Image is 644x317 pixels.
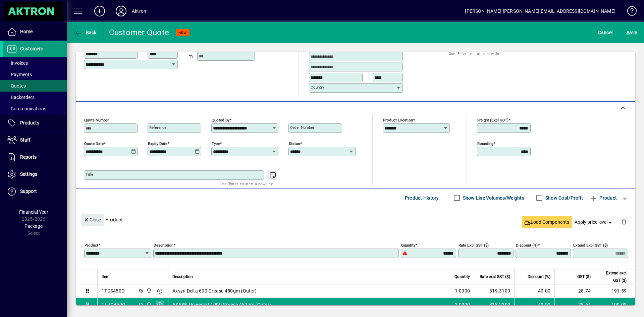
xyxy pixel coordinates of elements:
span: Close [84,214,101,225]
button: Delete [616,214,632,230]
button: Product [586,192,620,204]
div: Aktron [132,6,146,16]
span: Load Components [525,219,569,226]
span: Axsyn Delta 600 Grease 450gm (Outer) [172,287,257,294]
span: S [627,30,629,35]
span: Central [145,301,152,308]
button: Back [72,27,98,39]
mat-label: Freight (excl GST) [477,117,508,122]
button: Profile [110,5,132,17]
div: 319.3100 [478,287,510,294]
mat-label: Quantity [401,243,415,247]
button: Close [81,214,104,226]
span: Products [20,120,39,125]
a: Reports [3,149,67,166]
a: Home [3,23,67,40]
span: Product [590,193,617,203]
span: Reports [20,154,37,160]
a: Support [3,183,67,200]
div: Product [76,207,635,232]
div: 1TDS450O [102,287,125,294]
td: 40.00 [514,298,554,311]
span: Apply price level [575,219,613,226]
a: Quotes [3,80,67,92]
td: 28.74 [554,284,595,298]
a: Communications [3,103,67,114]
mat-label: Expiry date [148,141,167,146]
label: Show Line Volumes/Weights [462,195,524,201]
td: 40.00 [514,284,554,298]
a: Staff [3,132,67,149]
span: ave [627,27,637,38]
div: 318.2200 [478,301,510,308]
div: Customer Quote [109,27,169,38]
label: Show Cost/Profit [544,195,583,201]
span: Package [24,223,43,229]
button: Apply price level [572,216,616,228]
app-page-header-button: Delete [616,219,632,225]
span: Product History [405,193,439,203]
span: Description [172,273,193,280]
td: 190.93 [595,298,635,311]
span: Financial Year [19,209,48,215]
span: Back [74,30,97,35]
mat-label: Country [311,85,324,90]
span: Communications [7,106,46,111]
button: Product History [402,192,442,204]
button: Save [625,27,639,39]
span: AXSYN Powercat 1000 Grease 450gm (Outer) [172,301,271,308]
div: 1TPO450O [102,301,125,308]
button: Cancel [596,27,614,39]
a: Invoices [3,57,67,69]
a: Products [3,115,67,131]
mat-label: Quote number [84,117,109,122]
mat-label: Reference [149,125,166,130]
span: Item [102,273,110,280]
button: Load Components [522,216,572,228]
span: Discount (%) [528,273,550,280]
span: 1.0000 [455,287,470,294]
a: Payments [3,69,67,80]
span: Extend excl GST ($) [599,269,627,284]
span: Support [20,189,37,194]
span: Backorders [7,95,35,100]
span: Staff [20,137,31,143]
app-page-header-button: Close [79,216,105,222]
mat-label: Product [85,243,98,247]
mat-hint: Use 'Enter' to start a new line [220,180,273,188]
mat-label: Rate excl GST ($) [459,243,489,247]
a: Settings [3,166,67,183]
td: 191.59 [595,284,635,298]
mat-hint: Use 'Enter' to start a new line [449,50,501,57]
mat-label: Type [212,141,220,146]
span: GST ($) [577,273,591,280]
span: Payments [7,72,32,77]
span: NEW [178,31,187,35]
span: 1.0000 [455,301,470,308]
mat-label: Discount (%) [516,243,538,247]
td: 28.64 [554,298,595,311]
span: Cancel [598,27,613,38]
mat-label: Quoted by [212,117,229,122]
span: Quantity [454,273,470,280]
span: Central [145,287,152,295]
span: Invoices [7,60,28,66]
mat-label: Order number [290,125,314,130]
span: Quotes [7,83,26,89]
mat-label: Status [289,141,300,146]
mat-label: Description [154,243,173,247]
mat-label: Rounding [477,141,493,146]
app-page-header-button: Back [67,27,104,39]
div: [PERSON_NAME] [PERSON_NAME][EMAIL_ADDRESS][DOMAIN_NAME] [465,6,615,16]
a: Backorders [3,92,67,103]
span: Settings [20,171,37,177]
button: Add [89,5,110,17]
span: Customers [20,46,43,51]
mat-label: Quote date [84,141,104,146]
a: Knowledge Base [622,1,636,23]
span: Rate excl GST ($) [480,273,510,280]
mat-label: Title [86,172,93,177]
mat-label: Product location [383,117,413,122]
mat-label: Extend excl GST ($) [573,243,608,247]
span: Home [20,29,33,34]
